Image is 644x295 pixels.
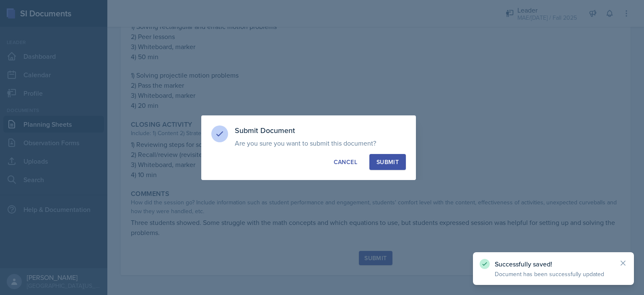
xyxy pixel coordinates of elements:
[327,154,364,170] button: Cancel
[495,270,612,278] p: Document has been successfully updated
[235,125,406,136] h3: Submit Document
[334,158,357,166] div: Cancel
[377,158,399,166] div: Submit
[235,139,406,147] p: Are you sure you want to submit this document?
[369,154,406,170] button: Submit
[495,260,612,268] p: Successfully saved!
